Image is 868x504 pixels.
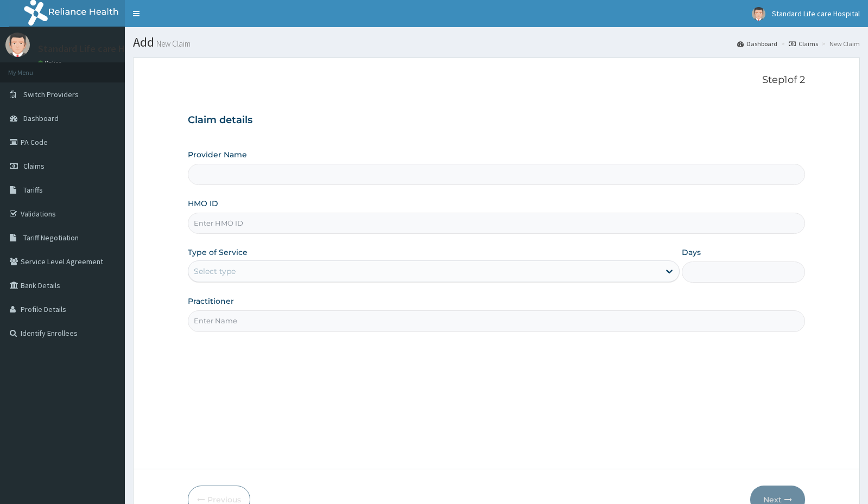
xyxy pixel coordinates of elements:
[188,296,234,307] label: Practitioner
[133,35,860,49] h1: Add
[38,44,154,54] p: Standard Life care Hospital
[188,213,804,234] input: Enter HMO ID
[23,233,79,243] span: Tariff Negotiation
[752,7,765,21] img: User Image
[772,9,860,18] span: Standard Life care Hospital
[737,39,777,48] a: Dashboard
[789,39,818,48] a: Claims
[23,113,59,123] span: Dashboard
[154,40,191,48] small: New Claim
[682,247,701,258] label: Days
[23,185,43,195] span: Tariffs
[194,266,236,277] div: Select type
[23,161,45,171] span: Claims
[819,39,860,48] li: New Claim
[188,114,804,126] h3: Claim details
[23,90,79,99] span: Switch Providers
[188,198,218,209] label: HMO ID
[188,74,804,86] p: Step 1 of 2
[5,33,30,57] img: User Image
[188,149,247,160] label: Provider Name
[188,310,804,331] input: Enter Name
[188,247,248,258] label: Type of Service
[38,59,64,67] a: Online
